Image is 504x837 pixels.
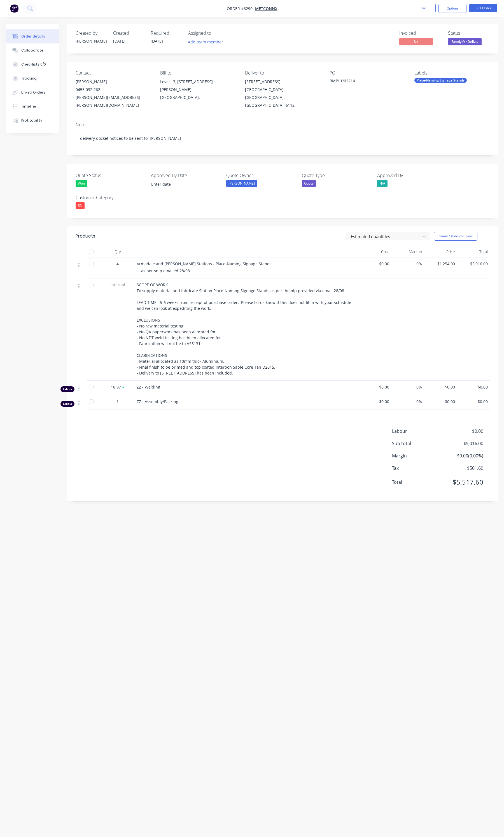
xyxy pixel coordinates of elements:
div: Order details [21,34,45,39]
span: 18.97 [111,384,121,390]
div: Products [76,233,95,240]
div: Total [457,246,490,257]
span: 1 [116,399,119,404]
div: Checklists 0/0 [21,62,46,67]
span: $5,016.00 [459,261,488,267]
button: Profitability [6,113,59,127]
span: 4 [116,261,119,267]
div: Labour [60,386,74,392]
button: Show / Hide columns [434,232,477,241]
div: Level 13, [STREET_ADDRESS][PERSON_NAME][GEOGRAPHIC_DATA], [160,78,236,101]
img: Factory [10,4,18,13]
div: Timeline [21,104,36,109]
div: BMBL1/02214 [330,78,400,86]
span: $0.00 [426,399,455,404]
button: Add team member [185,38,226,46]
span: ZZ - Assembly/Packing [137,399,178,404]
div: Created by [76,31,106,36]
span: 0% [394,399,422,404]
button: Close [408,4,436,12]
button: Collaborate [6,43,59,57]
span: Internal [103,282,132,288]
div: Bill to [160,70,236,76]
div: Collaborate [21,48,43,53]
label: Quote Type [302,172,372,179]
div: Place-Naming Signage Stands [414,78,467,83]
button: Checklists 0/0 [6,57,59,71]
span: Margin [392,452,442,459]
span: $0.00 [459,399,488,404]
button: Add team member [188,38,226,46]
div: Required [151,31,181,36]
button: Order details [6,29,59,43]
span: $0.00 [361,384,389,390]
div: Created [113,31,144,36]
div: Price [424,246,457,257]
span: [DATE] [113,38,125,44]
div: Labour [60,401,74,407]
div: [STREET_ADDRESS] [245,78,321,86]
div: [PERSON_NAME][EMAIL_ADDRESS][PERSON_NAME][DOMAIN_NAME] [76,94,151,109]
span: Sub total [392,440,442,447]
span: $1,254.00 [426,261,455,267]
div: [GEOGRAPHIC_DATA], [160,94,236,101]
span: $0.00 [426,384,455,390]
label: Approved By [377,172,447,179]
button: Options [438,4,466,13]
span: 0% [394,384,422,390]
span: 0% [394,261,422,267]
span: $501.60 [442,465,483,471]
div: Tracking [21,76,37,81]
div: PO [330,70,405,76]
button: Linked Orders [6,85,59,99]
button: Tracking [6,71,59,85]
label: Quote Status [76,172,146,179]
div: Won [76,180,87,187]
div: N/A [377,180,388,187]
span: No [399,38,433,45]
span: Labour [392,428,442,434]
div: Deliver to [245,70,321,76]
div: [PERSON_NAME] [226,180,257,187]
input: Enter date [147,180,217,189]
label: Approved By Date [151,172,221,179]
span: $0.00 [361,261,389,267]
div: [STREET_ADDRESS][GEOGRAPHIC_DATA], [GEOGRAPHIC_DATA], [GEOGRAPHIC_DATA], 6112 [245,78,321,109]
div: Assigned to [188,31,244,36]
div: [PERSON_NAME]0455 032 262[PERSON_NAME][EMAIL_ADDRESS][PERSON_NAME][DOMAIN_NAME] [76,78,151,109]
div: delivery docket notices to be sent to: [PERSON_NAME] [76,130,490,147]
span: $5,517.60 [442,477,483,487]
div: [PERSON_NAME] [76,78,151,86]
span: [DATE] [151,38,163,44]
div: 0455 032 262 [76,86,151,94]
div: Linked Orders [21,90,45,95]
span: Order #6290 - [227,6,255,11]
div: Quote [302,180,316,187]
div: Level 13, [STREET_ADDRESS][PERSON_NAME] [160,78,236,94]
div: Markup [391,246,424,257]
span: $5,016.00 [442,440,483,447]
button: Edit Order [469,4,497,12]
span: $0.00 [442,428,483,434]
span: $0.00 ( 0.00 %) [442,452,483,459]
div: RN [76,202,85,209]
button: Timeline [6,99,59,113]
span: Tax [392,465,442,471]
span: as per snip emailed 28/08 [141,268,190,273]
div: [PERSON_NAME] [76,38,106,44]
div: Profitability [21,118,42,123]
span: $0.00 [459,384,488,390]
div: Notes [76,122,490,127]
button: Ready for Deliv... [448,38,482,46]
label: Quote Owner [226,172,296,179]
div: Invoiced [399,31,441,36]
div: Labels [414,70,490,76]
span: Armadale and [PERSON_NAME] Stations - Place-Naming Signage Stands [137,261,272,266]
span: ZZ - Welding [137,384,160,390]
div: Status [448,31,490,36]
span: $0.00 [361,399,389,404]
a: MetCONNX [255,6,277,11]
div: Qty [101,246,134,257]
span: Ready for Deliv... [448,38,482,45]
div: Contact [76,70,151,76]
